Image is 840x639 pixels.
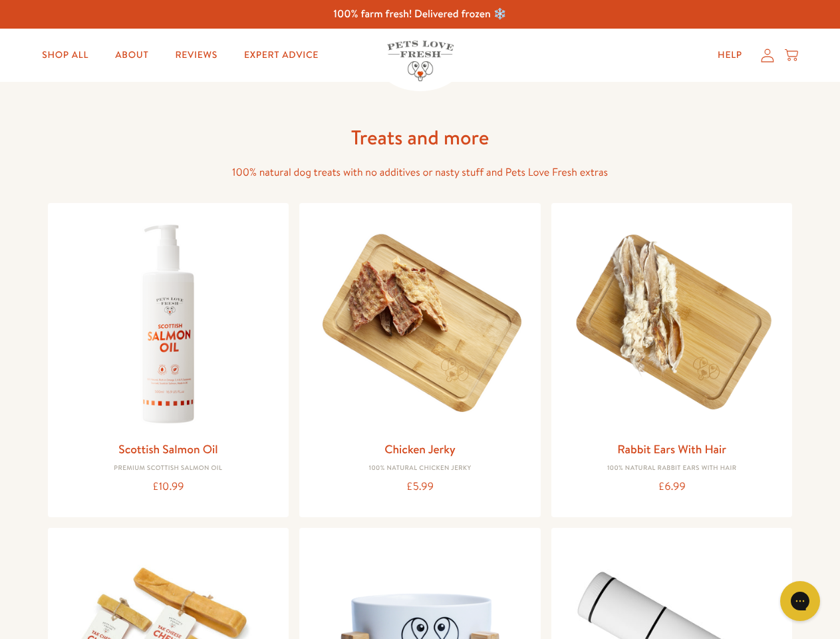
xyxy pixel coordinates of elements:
div: Premium Scottish Salmon Oil [59,465,279,473]
img: Scottish Salmon Oil [59,214,279,434]
img: Rabbit Ears With Hair [562,214,782,434]
a: Rabbit Ears With Hair [617,441,726,457]
img: Chicken Jerky [310,214,530,434]
h1: Treats and more [208,124,633,150]
iframe: Gorgias live chat messenger [773,576,827,626]
a: About [104,42,159,69]
a: Expert Advice [233,42,329,69]
a: Chicken Jerky [384,441,456,457]
img: Pets Love Fresh [387,41,454,81]
a: Shop All [31,42,99,69]
div: £5.99 [310,478,530,496]
a: Reviews [164,42,227,69]
a: Scottish Salmon Oil [118,441,217,457]
div: £6.99 [562,478,782,496]
span: 100% natural dog treats with no additives or nasty stuff and Pets Love Fresh extras [232,165,608,180]
div: 100% Natural Chicken Jerky [310,465,530,473]
div: £10.99 [59,478,279,496]
a: Help [707,42,753,69]
div: 100% Natural Rabbit Ears with hair [562,465,782,473]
